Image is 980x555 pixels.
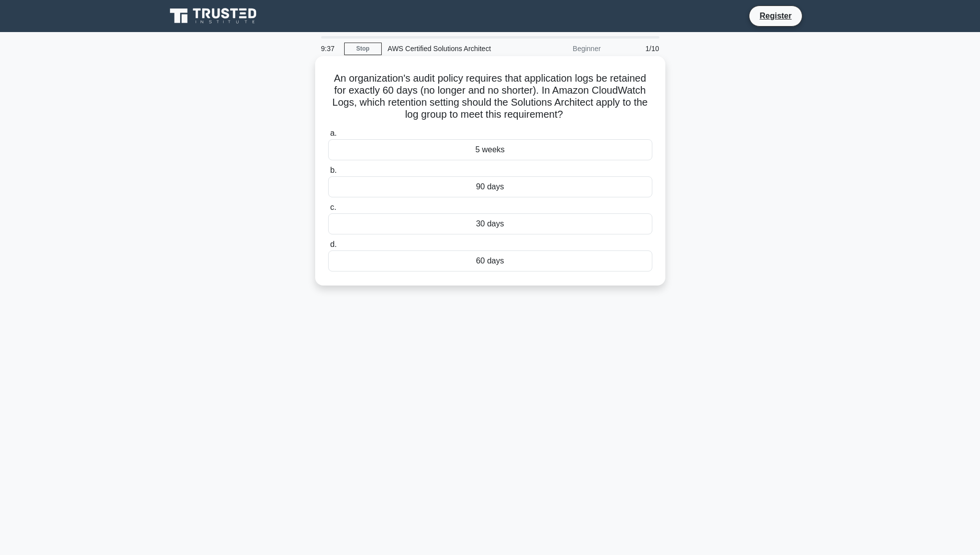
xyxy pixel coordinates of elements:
div: Beginner [519,39,607,59]
div: AWS Certified Solutions Architect [382,39,519,59]
div: 30 days [328,213,652,234]
span: b. [330,166,337,174]
div: 1/10 [607,39,665,59]
span: d. [330,240,337,248]
span: a. [330,129,337,137]
div: 60 days [328,250,652,271]
h5: An organization's audit policy requires that application logs be retained for exactly 60 days (no... [327,72,653,121]
a: Stop [344,43,382,55]
span: c. [330,203,336,211]
a: Register [753,10,797,22]
div: 5 weeks [328,139,652,160]
div: 9:37 [315,39,344,59]
div: 90 days [328,176,652,197]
